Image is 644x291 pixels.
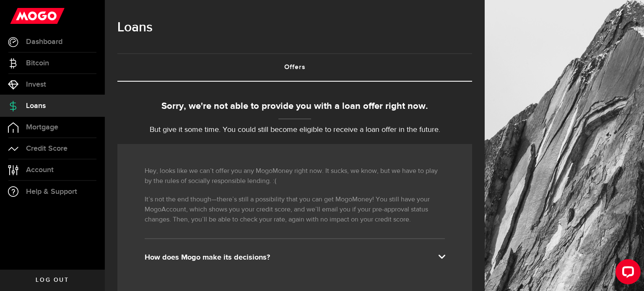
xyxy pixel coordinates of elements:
span: Log out [36,277,69,283]
p: Hey, looks like we can’t offer you any MogoMoney right now. It sucks, we know, but we have to pla... [145,166,445,186]
span: Help & Support [26,188,77,196]
span: Loans [26,102,46,110]
span: Dashboard [26,38,62,46]
p: But give it some time. You could still become eligible to receive a loan offer in the future. [117,124,472,136]
div: Sorry, we're not able to provide you with a loan offer right now. [117,100,472,113]
span: Account [26,166,54,174]
span: Credit Score [26,145,68,152]
span: Mortgage [26,124,58,131]
ul: Tabs Navigation [117,53,472,82]
h1: Loans [117,17,472,39]
div: How does Mogo make its decisions? [145,252,445,263]
span: Invest [26,81,46,88]
iframe: LiveChat chat widget [609,256,644,291]
span: Bitcoin [26,59,49,67]
p: It’s not the end though—there’s still a possibility that you can get MogoMoney! You still have yo... [145,195,445,225]
a: Offers [117,54,472,81]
